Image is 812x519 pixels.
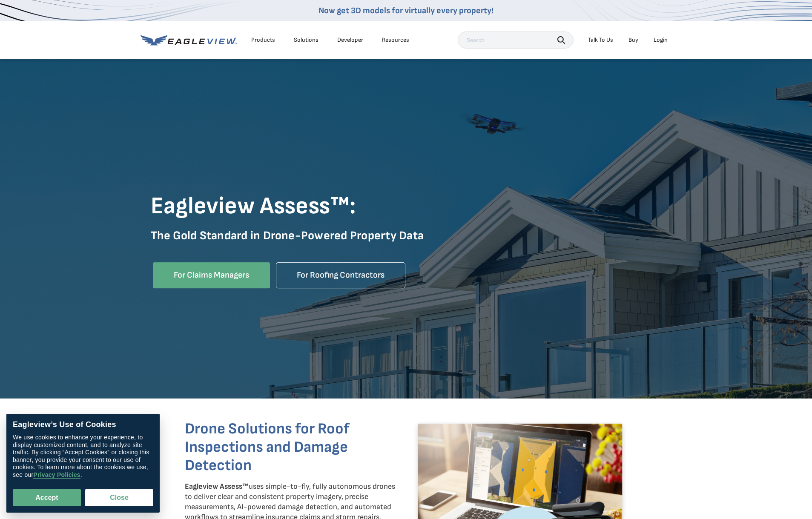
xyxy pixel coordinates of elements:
[337,36,363,44] a: Developer
[151,192,662,221] h1: Eagleview Assess™:
[185,482,249,491] strong: Eagleview Assess™
[458,32,574,49] input: Search
[628,36,638,44] a: Buy
[85,489,153,506] button: Close
[151,229,424,243] strong: The Gold Standard in Drone-Powered Property Data
[294,36,318,44] div: Solutions
[185,420,400,475] h3: Drone Solutions for Roof Inspections and Damage Detection
[382,36,409,44] div: Resources
[13,420,153,430] div: Eagleview’s Use of Cookies
[153,262,270,288] a: For Claims Managers
[654,36,668,44] div: Login
[13,434,153,479] div: We use cookies to enhance your experience, to display customized content, and to analyze site tra...
[588,36,613,44] div: Talk To Us
[251,36,275,44] div: Products
[276,262,405,288] a: For Roofing Contractors
[33,471,80,479] a: Privacy Policies
[13,489,81,506] button: Accept
[318,6,494,16] a: Now get 3D models for virtually every property!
